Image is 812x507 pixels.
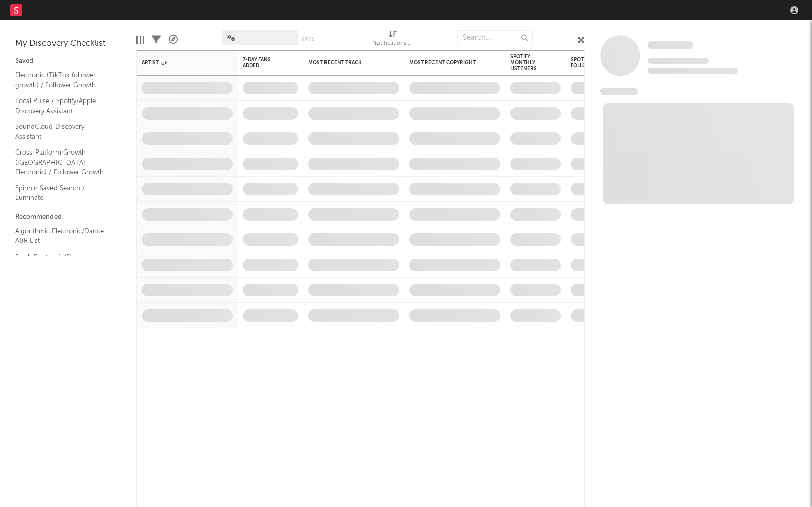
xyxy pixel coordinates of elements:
div: My Discovery Checklist [15,38,121,50]
span: 0 fans last week [648,68,738,74]
div: A&R Pipeline [169,25,178,55]
span: Some Artist [648,41,693,49]
a: Local Pulse / Spotify/Apple Discovery Assistant [15,95,111,116]
button: Save [301,36,314,42]
div: Notifications (Artist) [372,38,413,50]
a: Some Artist [648,40,693,50]
div: Artist [142,60,218,66]
a: Algorithmic Electronic/Dance A&R List [15,226,111,246]
span: News Feed [600,88,638,95]
div: Filters [152,25,161,55]
a: SoundCloud Discovery Assistant [15,121,111,142]
span: 7-Day Fans Added [243,57,283,69]
a: Spinnin Saved Search / Luminate [15,183,111,204]
div: Notifications (Artist) [372,25,413,55]
span: Tracking Since: [DATE] [648,58,709,64]
div: Spotify Followers [571,57,606,69]
div: Recommended [15,211,121,223]
a: Fresh Electronic/Dance [15,251,111,263]
div: Most Recent Copyright [409,60,485,66]
div: Edit Columns [136,25,144,55]
div: Saved [15,55,121,67]
div: Spotify Monthly Listeners [510,54,546,72]
div: Most Recent Track [308,60,384,66]
a: Electronic (TikTok follower growth) / Follower Growth [15,70,111,90]
input: Search... [457,30,533,45]
a: Cross-Platform Growth ([GEOGRAPHIC_DATA] - Electronic) / Follower Growth [15,147,111,178]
